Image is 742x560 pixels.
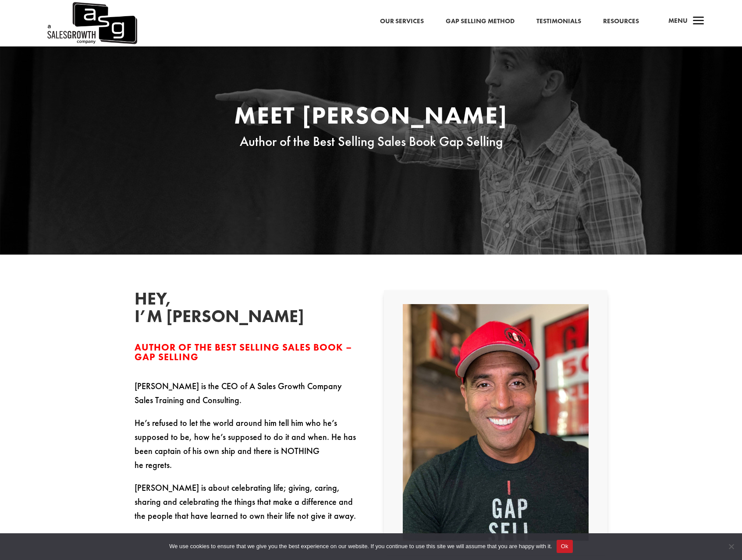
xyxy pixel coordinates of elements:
p: [PERSON_NAME] is about celebrating life; giving, caring, sharing and celebrating the things that ... [135,481,358,523]
img: Headshot and Bio - Preferred Headshot [403,304,589,541]
span: Author of the Best Selling Sales Book Gap Selling [240,133,503,150]
h2: Hey, I’m [PERSON_NAME] [135,290,266,330]
p: [PERSON_NAME] is the CEO of A Sales Growth Company Sales Training and Consulting. [135,379,358,416]
span: No [727,542,735,551]
h1: Meet [PERSON_NAME] [205,103,538,132]
span: We use cookies to ensure that we give you the best experience on our website. If you continue to ... [169,542,552,551]
span: Author of the Best Selling Sales Book – Gap Selling [135,341,352,363]
p: He’s refused to let the world around him tell him who he’s supposed to be, how he’s supposed to d... [135,416,358,481]
button: Ok [557,540,573,553]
